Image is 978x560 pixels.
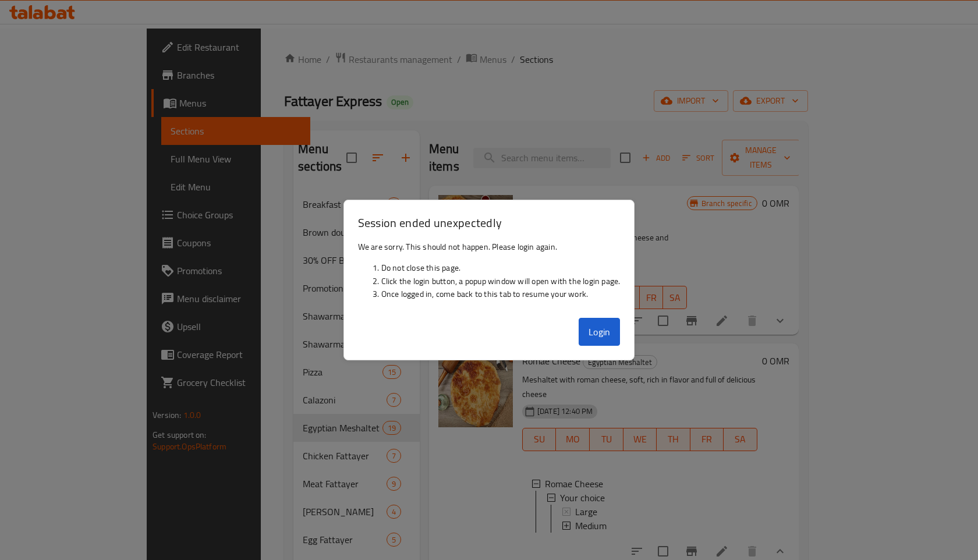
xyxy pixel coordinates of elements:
[381,288,621,300] li: Once logged in, come back to this tab to resume your work.
[358,214,621,231] h3: Session ended unexpectedly
[381,261,621,274] li: Do not close this page.
[344,236,635,314] div: We are sorry. This should not happen. Please login again.
[381,275,621,288] li: Click the login button, a popup window will open with the login page.
[579,318,621,346] button: Login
